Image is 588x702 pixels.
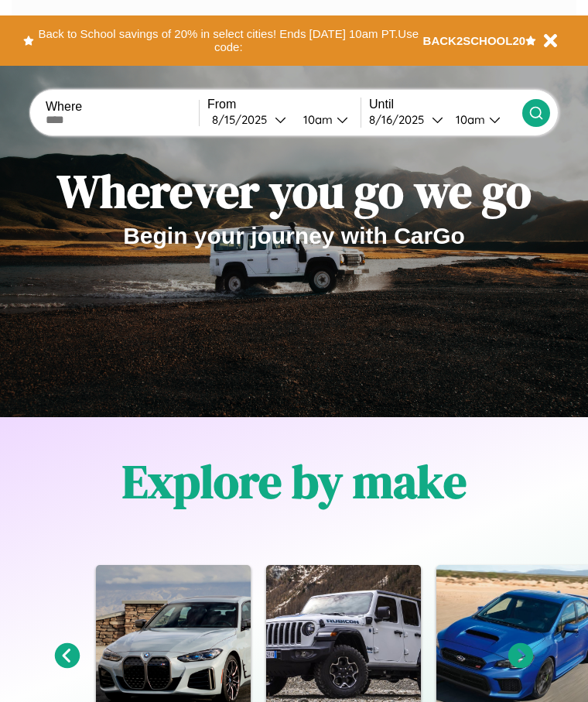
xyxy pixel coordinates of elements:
button: 8/15/2025 [207,111,291,128]
label: Until [369,98,522,111]
h1: Explore by make [122,450,467,513]
b: BACK2SCHOOL20 [423,34,526,47]
button: Back to School savings of 20% in select cities! Ends [DATE] 10am PT.Use code: [34,23,423,58]
div: 8 / 15 / 2025 [212,112,275,127]
div: 10am [448,112,489,127]
button: 10am [443,111,522,128]
button: 10am [291,111,361,128]
div: 10am [296,112,337,127]
div: 8 / 16 / 2025 [369,112,432,127]
label: Where [46,100,199,114]
label: From [207,98,361,111]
